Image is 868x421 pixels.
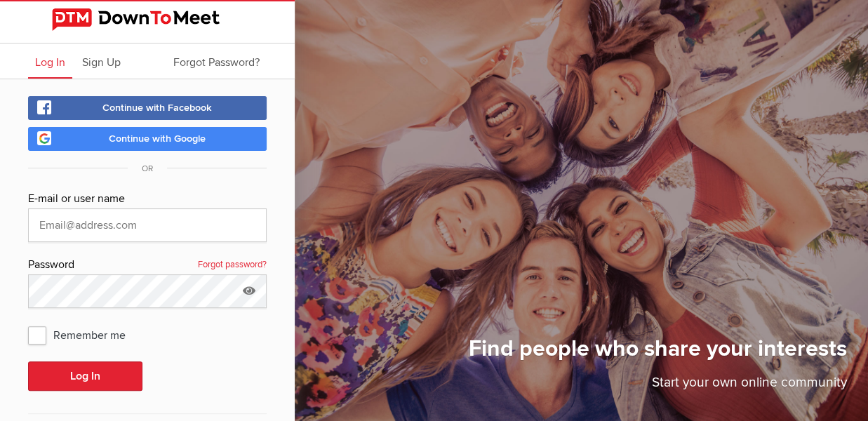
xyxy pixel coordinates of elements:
div: E-mail or user name [28,190,267,208]
h1: Find people who share your interests [469,335,847,373]
input: Email@address.com [28,208,267,242]
a: Sign Up [75,44,128,79]
span: Continue with Facebook [102,102,212,114]
span: Log In [35,55,65,69]
a: Continue with Facebook [28,96,267,120]
div: Password [28,256,267,274]
a: Forgot Password? [166,44,267,79]
button: Log In [28,361,142,391]
p: Start your own online community [469,373,847,400]
a: Log In [28,44,72,79]
img: DownToMeet [52,8,243,31]
a: Continue with Google [28,127,267,151]
span: Continue with Google [109,133,206,145]
span: OR [128,163,167,174]
a: Forgot password? [198,256,267,274]
span: Sign Up [82,55,121,69]
span: Remember me [28,322,140,347]
span: Forgot Password? [173,55,260,69]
